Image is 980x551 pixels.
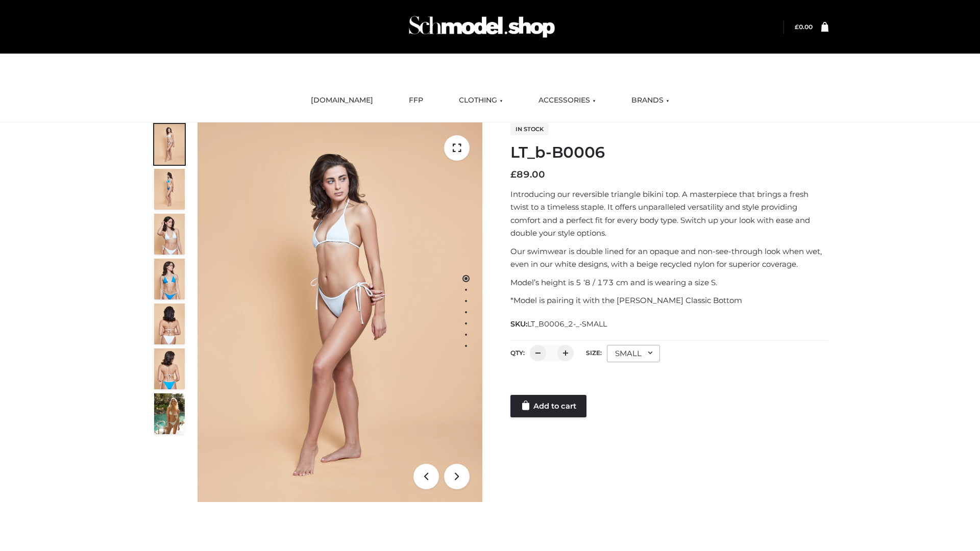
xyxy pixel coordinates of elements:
[527,319,607,329] span: LT_B0006_2-_-SMALL
[795,23,813,31] a: £0.00
[586,349,602,357] label: Size:
[510,294,828,307] p: *Model is pairing it with the [PERSON_NAME] Classic Bottom
[607,345,660,362] div: SMALL
[154,124,185,165] img: ArielClassicBikiniTop_CloudNine_AzureSky_OW114ECO_1-scaled.jpg
[154,348,185,389] img: ArielClassicBikiniTop_CloudNine_AzureSky_OW114ECO_8-scaled.jpg
[510,188,828,240] p: Introducing our reversible triangle bikini top. A masterpiece that brings a fresh twist to a time...
[303,89,381,112] a: [DOMAIN_NAME]
[510,395,586,417] a: Add to cart
[510,245,828,271] p: Our swimwear is double lined for an opaque and non-see-through look when wet, even in our white d...
[795,23,799,31] span: £
[510,349,525,357] label: QTY:
[154,259,185,299] img: ArielClassicBikiniTop_CloudNine_AzureSky_OW114ECO_4-scaled.jpg
[510,169,517,180] span: £
[198,122,482,502] img: ArielClassicBikiniTop_CloudNine_AzureSky_OW114ECO_1
[510,169,545,180] bdi: 89.00
[154,393,185,434] img: Arieltop_CloudNine_AzureSky2.jpg
[405,7,558,47] img: Schmodel Admin 964
[154,169,185,210] img: ArielClassicBikiniTop_CloudNine_AzureSky_OW114ECO_2-scaled.jpg
[510,318,608,330] span: SKU:
[451,89,510,112] a: CLOTHING
[510,123,549,135] span: In stock
[154,304,185,344] img: ArielClassicBikiniTop_CloudNine_AzureSky_OW114ECO_7-scaled.jpg
[795,23,813,31] bdi: 0.00
[154,214,185,255] img: ArielClassicBikiniTop_CloudNine_AzureSky_OW114ECO_3-scaled.jpg
[510,143,828,162] h1: LT_b-B0006
[510,276,828,289] p: Model’s height is 5 ‘8 / 173 cm and is wearing a size S.
[401,89,431,112] a: FFP
[624,89,677,112] a: BRANDS
[531,89,603,112] a: ACCESSORIES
